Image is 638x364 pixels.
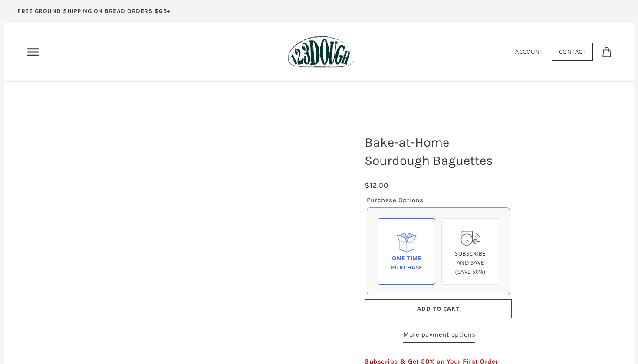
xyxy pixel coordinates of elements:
[26,45,40,59] nav: Primary
[365,299,512,318] button: Add to Cart
[455,268,485,275] span: (Save 50%)
[515,48,543,56] a: Account
[455,249,486,266] span: Subscribe and save
[288,36,354,68] img: 123Dough Bakery
[385,254,428,272] div: One-time Purchase
[403,329,475,343] a: More payment options
[17,7,171,16] p: FREE GROUND SHIPPING ON BREAD ORDERS $65+
[4,4,184,23] a: FREE GROUND SHIPPING ON BREAD ORDERS $65+
[417,305,460,312] span: Add to Cart
[367,195,423,205] legend: Purchase Options
[365,179,388,192] div: $12.00
[358,129,519,174] h1: Bake-at-Home Sourdough Baguettes
[552,43,593,61] a: Contact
